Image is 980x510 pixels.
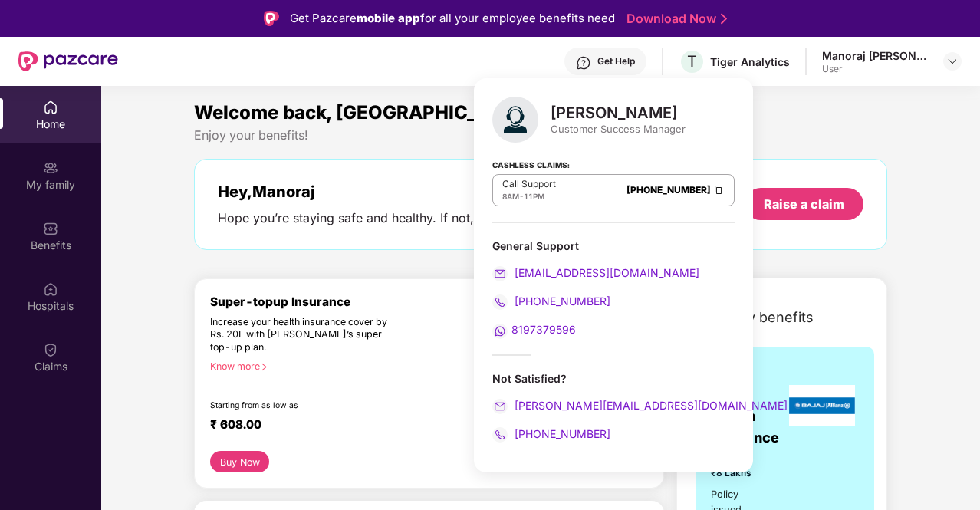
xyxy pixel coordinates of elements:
div: Enjoy your benefits! [194,127,887,143]
div: [PERSON_NAME] [551,104,686,122]
img: svg+xml;base64,PHN2ZyBpZD0iSGVscC0zMngzMiIgeG1sbnM9Imh0dHA6Ly93d3cudzMub3JnLzIwMDAvc3ZnIiB3aWR0aD... [576,55,591,71]
div: Starting from as low as [210,400,400,411]
strong: Cashless Claims: [492,156,570,173]
div: Hope you’re staying safe and healthy. If not, no worries. We’re here to help. [218,210,656,226]
div: Raise a claim [764,196,844,212]
a: [PHONE_NUMBER] [626,184,711,196]
img: Clipboard Icon [712,183,725,196]
span: right [260,363,268,371]
span: Company benefits [692,307,814,328]
div: Customer Success Manager [551,122,686,136]
span: Welcome back, [GEOGRAPHIC_DATA]! [194,101,540,123]
a: Download Now [626,11,722,27]
a: [PHONE_NUMBER] [492,427,610,440]
span: 8AM [502,192,519,201]
img: svg+xml;base64,PHN2ZyBpZD0iRHJvcGRvd24tMzJ4MzIiIHhtbG5zPSJodHRwOi8vd3d3LnczLm9yZy8yMDAwL3N2ZyIgd2... [946,55,959,67]
img: svg+xml;base64,PHN2ZyB4bWxucz0iaHR0cDovL3d3dy53My5vcmcvMjAwMC9zdmciIHhtbG5zOnhsaW5rPSJodHRwOi8vd3... [465,317,575,428]
button: Buy Now [210,451,269,472]
img: svg+xml;base64,PHN2ZyB4bWxucz0iaHR0cDovL3d3dy53My5vcmcvMjAwMC9zdmciIHdpZHRoPSIyMCIgaGVpZ2h0PSIyMC... [492,294,508,310]
span: 8197379596 [511,323,576,336]
div: Manoraj [PERSON_NAME] [822,48,929,63]
img: svg+xml;base64,PHN2ZyB4bWxucz0iaHR0cDovL3d3dy53My5vcmcvMjAwMC9zdmciIHdpZHRoPSIyMCIgaGVpZ2h0PSIyMC... [492,266,508,281]
span: 11PM [524,192,544,201]
p: Call Support [502,178,556,190]
div: Get Help [597,55,635,67]
img: svg+xml;base64,PHN2ZyBpZD0iSG9tZSIgeG1sbnM9Imh0dHA6Ly93d3cudzMub3JnLzIwMDAvc3ZnIiB3aWR0aD0iMjAiIG... [43,100,58,115]
div: Not Satisfied? [492,371,735,443]
div: Know more [210,360,456,371]
span: [PHONE_NUMBER] [511,294,610,308]
div: General Support [492,239,735,253]
img: New Pazcare Logo [18,51,118,71]
div: Not Satisfied? [492,371,735,386]
div: Super-topup Insurance [210,294,465,309]
img: svg+xml;base64,PHN2ZyB3aWR0aD0iMjAiIGhlaWdodD0iMjAiIHZpZXdCb3g9IjAgMCAyMCAyMCIgZmlsbD0ibm9uZSIgeG... [43,160,58,176]
a: 8197379596 [492,323,576,336]
img: svg+xml;base64,PHN2ZyBpZD0iSG9zcGl0YWxzIiB4bWxucz0iaHR0cDovL3d3dy53My5vcmcvMjAwMC9zdmciIHdpZHRoPS... [43,281,58,297]
div: User [822,63,929,75]
div: Tiger Analytics [710,54,790,69]
strong: mobile app [357,11,420,25]
img: svg+xml;base64,PHN2ZyB4bWxucz0iaHR0cDovL3d3dy53My5vcmcvMjAwMC9zdmciIHhtbG5zOnhsaW5rPSJodHRwOi8vd3... [492,97,538,143]
img: svg+xml;base64,PHN2ZyBpZD0iQmVuZWZpdHMiIHhtbG5zPSJodHRwOi8vd3d3LnczLm9yZy8yMDAwL3N2ZyIgd2lkdGg9Ij... [43,221,58,236]
img: Stroke [721,11,727,27]
div: - [502,190,556,202]
span: T [687,52,697,71]
img: svg+xml;base64,PHN2ZyB4bWxucz0iaHR0cDovL3d3dy53My5vcmcvMjAwMC9zdmciIHdpZHRoPSIyMCIgaGVpZ2h0PSIyMC... [492,399,508,414]
a: [PERSON_NAME][EMAIL_ADDRESS][DOMAIN_NAME] [492,399,788,412]
div: General Support [492,239,735,339]
img: Logo [264,11,279,26]
div: ₹ 608.00 [210,417,450,436]
span: [EMAIL_ADDRESS][DOMAIN_NAME] [511,266,699,279]
img: insurerLogo [789,385,855,426]
div: Hey, Manoraj [218,183,656,201]
div: Get Pazcare for all your employee benefits need [290,9,615,28]
span: [PHONE_NUMBER] [511,427,610,440]
img: svg+xml;base64,PHN2ZyB4bWxucz0iaHR0cDovL3d3dy53My5vcmcvMjAwMC9zdmciIHdpZHRoPSIyMCIgaGVpZ2h0PSIyMC... [492,427,508,443]
a: [PHONE_NUMBER] [492,294,610,308]
div: Increase your health insurance cover by Rs. 20L with [PERSON_NAME]’s super top-up plan. [210,316,400,354]
img: svg+xml;base64,PHN2ZyB4bWxucz0iaHR0cDovL3d3dy53My5vcmcvMjAwMC9zdmciIHdpZHRoPSIyMCIgaGVpZ2h0PSIyMC... [492,324,508,339]
a: [EMAIL_ADDRESS][DOMAIN_NAME] [492,266,699,279]
img: svg+xml;base64,PHN2ZyBpZD0iQ2xhaW0iIHhtbG5zPSJodHRwOi8vd3d3LnczLm9yZy8yMDAwL3N2ZyIgd2lkdGg9IjIwIi... [43,342,58,357]
span: [PERSON_NAME][EMAIL_ADDRESS][DOMAIN_NAME] [511,399,788,412]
